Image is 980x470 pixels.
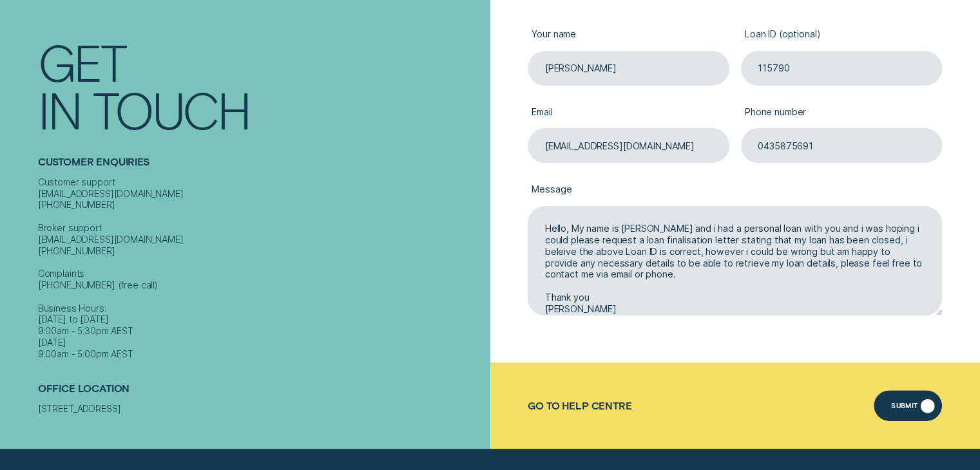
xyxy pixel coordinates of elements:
[38,403,485,415] div: [STREET_ADDRESS]
[38,382,485,403] h2: Office Location
[528,19,729,51] label: Your name
[93,85,249,133] div: Touch
[38,176,485,360] div: Customer support [EMAIL_ADDRESS][DOMAIN_NAME] [PHONE_NUMBER] Broker support [EMAIL_ADDRESS][DOMAI...
[528,206,942,316] textarea: Hello, My name is [PERSON_NAME] and i had a personal loan with you and i was hoping i could pleas...
[38,156,485,176] h2: Customer Enquiries
[528,400,631,412] a: Go to Help Centre
[528,97,729,128] label: Email
[741,97,943,128] label: Phone number
[874,390,943,421] button: Submit
[38,85,81,133] div: In
[741,19,943,51] label: Loan ID (optional)
[528,174,942,205] label: Message
[38,37,126,84] div: Get
[38,37,485,133] h1: Get In Touch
